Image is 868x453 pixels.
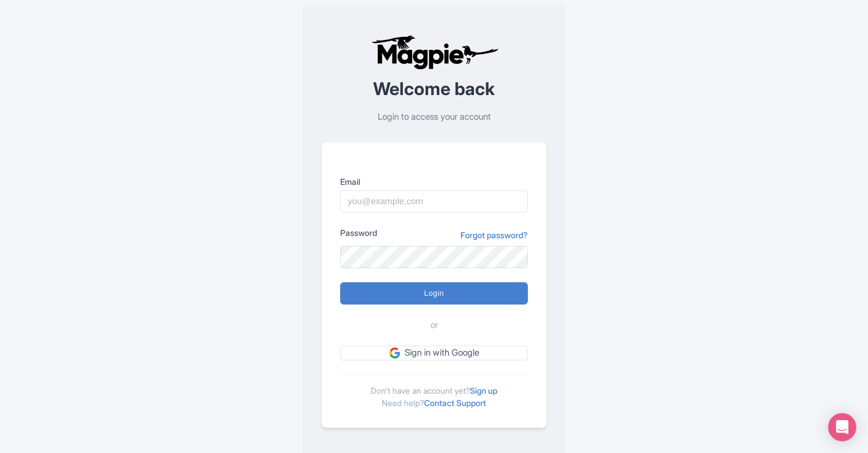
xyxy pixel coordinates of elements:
[340,175,528,188] label: Email
[460,229,528,241] a: Forgot password?
[321,79,547,99] h2: Welcome back
[389,347,400,358] img: google.svg
[340,374,528,409] div: Don't have an account yet? Need help?
[340,190,528,212] input: you@example.com
[828,413,856,441] div: Open Intercom Messenger
[321,110,547,124] p: Login to access your account
[430,319,438,332] span: or
[340,282,528,305] input: Login
[470,386,497,395] a: Sign up
[424,398,486,408] a: Contact Support
[368,35,500,70] img: logo-ab69f6fb50320c5b225c76a69d11143b.png
[340,226,377,239] label: Password
[340,346,528,360] a: Sign in with Google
